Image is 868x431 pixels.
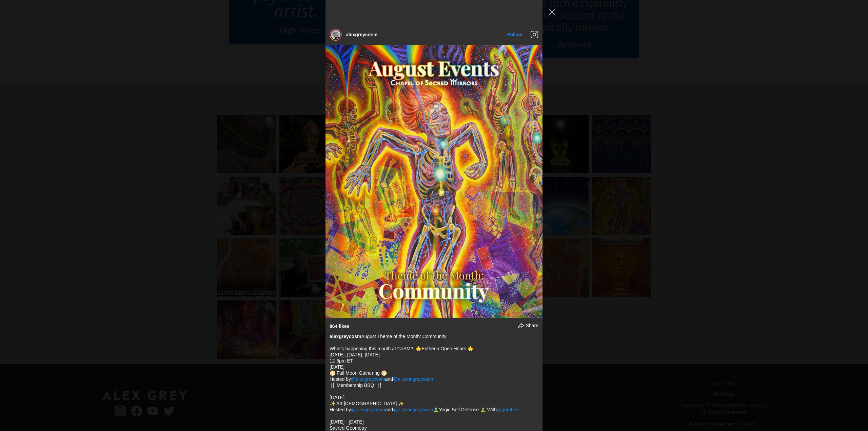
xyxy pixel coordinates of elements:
[526,322,538,329] span: Share
[351,407,385,412] a: @alexgreycosm
[393,376,433,382] a: @allysongreycosm
[330,334,361,339] a: alexgreycosm
[330,323,349,329] div: 864 likes
[547,7,557,18] button: Close Instagram Feed Popup
[497,407,519,412] a: @gurubee
[351,376,385,382] a: @alexgreycosm
[393,407,433,412] a: @allysongreycosm
[331,30,340,39] img: alexgreycosm
[346,32,377,37] a: alexgreycosm
[507,32,522,37] a: Follow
